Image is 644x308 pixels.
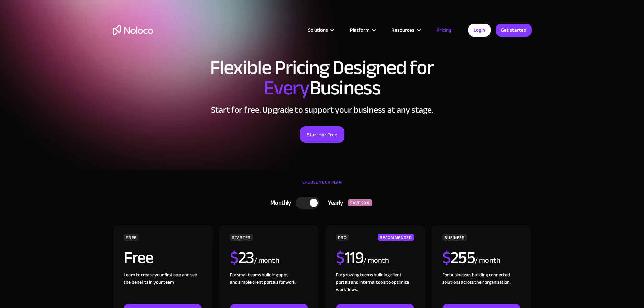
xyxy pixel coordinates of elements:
[341,26,383,34] div: Platform
[442,249,475,266] h2: 255
[336,234,349,241] div: PRO
[300,26,341,34] div: Solutions
[264,69,309,107] span: Every
[230,249,254,266] h2: 23
[442,234,467,241] div: BUSINESS
[113,105,532,115] h2: Start for free. Upgrade to support your business at any stage.
[113,57,532,98] h1: Flexible Pricing Designed for Business
[442,242,451,274] span: $
[468,24,491,37] a: Login
[230,242,238,274] span: $
[113,25,153,35] a: home
[428,26,460,34] a: Pricing
[230,234,253,241] div: STARTER
[336,249,363,266] h2: 119
[348,199,372,206] div: SAVE 20%
[475,255,500,266] div: / month
[496,24,532,37] a: Get started
[383,26,428,34] div: Resources
[442,271,520,304] div: For businesses building connected solutions across their organization. ‍
[230,271,308,304] div: For small teams building apps and simple client portals for work. ‍
[124,271,201,304] div: Learn to create your first app and see the benefits in your team ‍
[113,177,532,194] div: CHOOSE YOUR PLAN
[262,198,296,208] div: Monthly
[319,198,348,208] div: Yearly
[124,249,153,266] h2: Free
[254,255,279,266] div: / month
[336,271,414,304] div: For growing teams building client portals and internal tools to optimize workflows.
[363,255,389,266] div: / month
[300,126,344,143] a: Start for Free
[308,26,328,34] div: Solutions
[378,234,414,241] div: RECOMMENDED
[336,242,344,274] span: $
[350,26,369,34] div: Platform
[391,26,414,34] div: Resources
[124,234,139,241] div: FREE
